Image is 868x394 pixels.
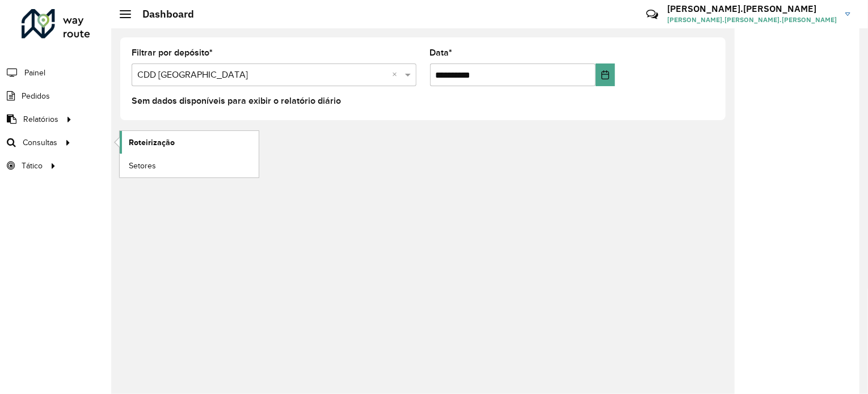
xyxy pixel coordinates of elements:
[131,8,194,20] h2: Dashboard
[22,160,43,172] span: Tático
[120,131,259,154] a: Roteirização
[667,15,837,25] span: [PERSON_NAME].[PERSON_NAME].[PERSON_NAME]
[22,90,50,102] span: Pedidos
[129,137,175,149] span: Roteirização
[132,46,213,60] label: Filtrar por depósito
[24,67,45,79] span: Painel
[430,46,453,60] label: Data
[23,113,58,125] span: Relatórios
[667,3,837,14] h3: [PERSON_NAME].[PERSON_NAME]
[132,94,341,108] label: Sem dados disponíveis para exibir o relatório diário
[120,154,259,177] a: Setores
[23,137,57,149] span: Consultas
[393,68,402,82] span: Clear all
[640,2,664,27] a: Contato Rápido
[596,63,615,86] button: Choose Date
[129,160,156,172] span: Setores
